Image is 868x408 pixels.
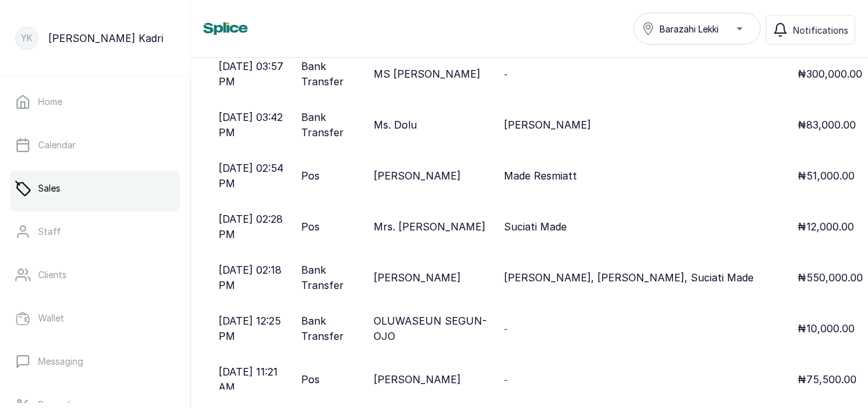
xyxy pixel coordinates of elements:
[797,219,854,234] p: ₦12,000.00
[219,364,291,395] p: [DATE] 11:21 AM
[374,168,461,183] p: [PERSON_NAME]
[504,374,508,385] span: -
[219,109,291,140] p: [DATE] 03:42 PM
[301,313,363,344] p: Bank Transfer
[219,262,291,293] p: [DATE] 02:18 PM
[797,117,856,132] p: ₦83,000.00
[797,168,855,183] p: ₦51,000.00
[504,69,508,80] span: -
[38,312,64,325] p: Wallet
[10,171,180,206] a: Sales
[374,219,485,234] p: Mrs. [PERSON_NAME]
[219,59,291,89] p: [DATE] 03:57 PM
[38,95,62,108] p: Home
[504,270,754,285] p: [PERSON_NAME], [PERSON_NAME], Suciati Made
[301,372,320,387] p: Pos
[793,24,848,37] span: Notifications
[504,219,567,234] p: Suciati Made
[301,262,363,293] p: Bank Transfer
[10,300,180,336] a: Wallet
[504,323,508,334] span: -
[219,313,291,344] p: [DATE] 12:25 PM
[504,168,577,183] p: Made Resmiatt
[301,59,363,89] p: Bank Transfer
[504,117,591,132] p: [PERSON_NAME]
[38,355,83,368] p: Messaging
[374,66,480,81] p: MS [PERSON_NAME]
[21,32,32,45] p: YK
[38,182,60,195] p: Sales
[10,84,180,120] a: Home
[797,372,857,387] p: ₦75,500.00
[48,31,163,46] p: [PERSON_NAME] Kadri
[219,211,291,242] p: [DATE] 02:28 PM
[797,270,863,285] p: ₦550,000.00
[797,321,855,336] p: ₦10,000.00
[634,13,761,45] button: Barazahi Lekki
[766,15,855,45] button: Notifications
[10,344,180,379] a: Messaging
[301,168,320,183] p: Pos
[10,257,180,293] a: Clients
[38,269,67,281] p: Clients
[660,22,719,36] span: Barazahi Lekki
[219,160,291,191] p: [DATE] 02:54 PM
[10,127,180,163] a: Calendar
[38,225,61,238] p: Staff
[301,219,320,234] p: Pos
[10,214,180,250] a: Staff
[374,270,461,285] p: [PERSON_NAME]
[301,109,363,140] p: Bank Transfer
[374,313,494,344] p: OLUWASEUN SEGUN-OJO
[797,66,862,81] p: ₦300,000.00
[374,372,461,387] p: [PERSON_NAME]
[374,117,417,132] p: Ms. Dolu
[38,139,76,151] p: Calendar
